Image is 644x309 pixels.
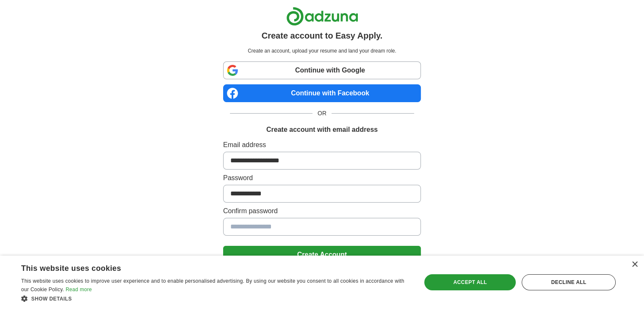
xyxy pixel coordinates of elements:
[223,246,421,264] button: Create Account
[286,7,358,26] img: Adzuna logo
[424,274,516,290] div: Accept all
[312,109,332,118] span: OR
[262,29,383,42] h1: Create account to Easy Apply.
[266,125,378,135] h1: Create account with email address
[21,261,388,273] div: This website uses cookies
[21,278,404,292] span: This website uses cookies to improve user experience and to enable personalised advertising. By u...
[223,206,421,216] label: Confirm password
[21,294,409,303] div: Show details
[631,262,638,268] div: Close
[31,296,72,302] span: Show details
[223,61,421,79] a: Continue with Google
[522,274,616,290] div: Decline all
[223,173,421,183] label: Password
[223,84,421,102] a: Continue with Facebook
[223,140,421,150] label: Email address
[225,47,419,55] p: Create an account, upload your resume and land your dream role.
[66,287,92,292] a: Read more, opens a new window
